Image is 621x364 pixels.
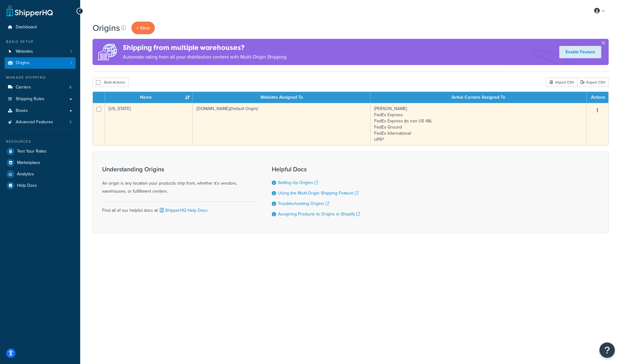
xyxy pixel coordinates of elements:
span: Advanced Features [16,120,53,125]
a: Assigning Products to Origins in Shopify [278,211,360,217]
a: Shipping Rules [5,93,76,105]
div: Basic Setup [5,39,76,44]
span: 6 [69,85,72,90]
li: Advanced Features [5,117,76,128]
th: Actions [587,92,608,103]
a: ShipperHQ Help Docs [159,207,208,214]
a: Troubleshooting Origins [278,200,329,207]
button: Bulk Actions [93,78,129,87]
th: Active Carriers Assigned To [371,92,587,103]
li: Websites [5,46,76,57]
h3: Understanding Origins [102,166,256,173]
h3: Helpful Docs [272,166,360,173]
span: 3 [69,120,72,125]
a: Carriers 6 [5,82,76,93]
a: Analytics [5,169,76,180]
a: Origins 1 [5,57,76,69]
div: Find all of our helpful docs at: [102,202,256,215]
button: Open Resource Center [599,342,615,358]
a: Advanced Features 3 [5,117,76,128]
span: Marketplace [17,160,40,166]
span: Websites [16,49,33,54]
a: ShipperHQ Home [6,5,53,17]
li: Origins [5,57,76,69]
div: Manage Shipping [5,75,76,80]
span: + New [136,24,150,31]
span: Dashboard [16,25,37,30]
td: [PERSON_NAME] FedEx Express FedEx Express (to non US 48) FedEx Ground FedEx International UPS® [371,103,587,145]
a: Export CSV [577,78,609,87]
span: Analytics [17,172,34,177]
span: Test Your Rates [17,149,47,154]
span: Origins [16,60,30,66]
li: Carriers [5,82,76,93]
a: Test Your Rates [5,146,76,157]
span: Boxes [16,108,28,113]
span: Shipping Rules [16,96,44,102]
a: Websites 1 [5,46,76,57]
img: ad-origins-multi-dfa493678c5a35abed25fd24b4b8a3fa3505936ce257c16c00bdefe2f3200be3.png [93,39,123,65]
span: 1 [70,49,72,54]
i: (Default Origin) [229,105,258,112]
div: An origin is any location your products ship from, whether it's vendors, warehouses, or fulfillme... [102,166,256,195]
td: [DOMAIN_NAME] [193,103,371,145]
div: Resources [5,139,76,144]
span: Carriers [16,85,31,90]
a: Marketplace [5,157,76,168]
td: [US_STATE] [105,103,193,145]
div: Import CSV [546,78,577,87]
p: Automate rating from all your distribution centers with Multi-Origin Shipping. [123,53,288,61]
a: Dashboard [5,22,76,33]
a: Help Docs [5,180,76,191]
a: Setting Up Origins [278,179,318,186]
span: 1 [70,60,72,66]
a: Using the Multi-Origin Shipping Feature [278,190,358,196]
h4: Shipping from multiple warehouses? [123,43,288,53]
th: Websites Assigned To [193,92,371,103]
span: Help Docs [17,183,37,188]
th: Name : activate to sort column ascending [105,92,193,103]
a: + New [131,22,155,34]
a: Enable Feature [559,46,601,58]
h1: Origins [93,22,120,34]
a: Boxes [5,105,76,117]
